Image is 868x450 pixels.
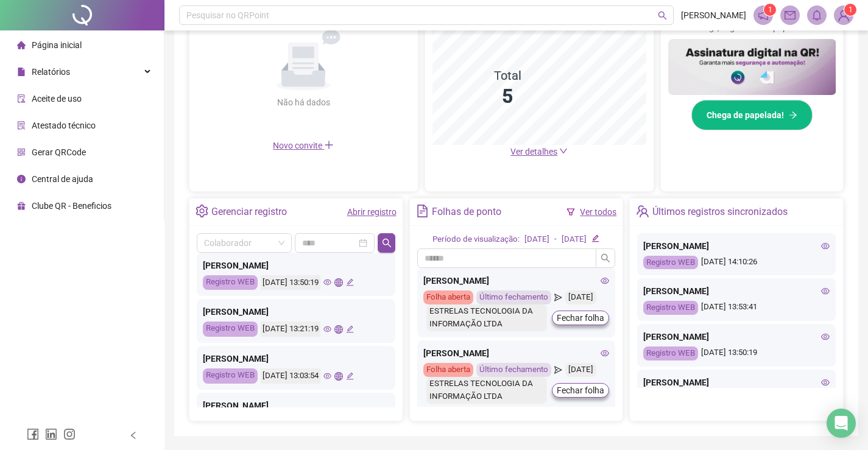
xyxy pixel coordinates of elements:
[247,96,359,109] div: Não há dados
[17,202,26,210] span: gift
[643,239,830,253] div: [PERSON_NAME]
[273,141,334,150] span: Novo convite
[559,147,568,155] span: down
[681,9,746,22] span: [PERSON_NAME]
[552,311,609,325] button: Fechar folha
[203,368,258,384] div: Registro WEB
[17,41,26,49] span: home
[32,121,96,130] span: Atestado técnico
[601,349,609,357] span: eye
[821,287,830,295] span: eye
[203,275,258,290] div: Registro WEB
[643,284,830,298] div: [PERSON_NAME]
[203,305,389,318] div: [PERSON_NAME]
[557,384,604,397] span: Fechar folha
[346,278,354,286] span: edit
[668,39,836,95] img: banner%2F02c71560-61a6-44d4-94b9-c8ab97240462.png
[17,121,26,130] span: solution
[17,175,26,183] span: info-circle
[203,352,389,365] div: [PERSON_NAME]
[423,274,610,287] div: [PERSON_NAME]
[347,207,397,217] a: Abrir registro
[565,363,596,377] div: [DATE]
[554,233,557,246] div: -
[844,4,856,16] sup: Atualize o seu contato no menu Meus Dados
[203,259,389,272] div: [PERSON_NAME]
[323,325,331,333] span: eye
[324,140,334,150] span: plus
[785,10,796,21] span: mail
[510,147,568,156] a: Ver detalhes down
[552,383,609,398] button: Fechar folha
[426,377,548,404] div: ESTRELAS TECNOLOGIA DA INFORMAÇÃO LTDA
[423,346,610,360] div: [PERSON_NAME]
[643,346,830,360] div: [DATE] 13:50:19
[203,399,389,412] div: [PERSON_NAME]
[524,233,549,246] div: [DATE]
[261,368,320,384] div: [DATE] 13:03:54
[580,207,616,217] a: Ver todos
[32,94,82,104] span: Aceite de uso
[346,372,354,380] span: edit
[821,378,830,387] span: eye
[691,100,813,130] button: Chega de papelada!
[707,108,784,122] span: Chega de papelada!
[566,208,575,216] span: filter
[27,428,39,440] span: facebook
[652,202,788,222] div: Últimos registros sincronizados
[562,233,587,246] div: [DATE]
[643,330,830,343] div: [PERSON_NAME]
[601,253,610,263] span: search
[346,325,354,333] span: edit
[17,68,26,76] span: file
[334,372,342,380] span: global
[423,290,473,304] div: Folha aberta
[834,6,853,24] img: 92320
[261,275,320,290] div: [DATE] 13:50:19
[45,428,57,440] span: linkedin
[789,111,797,119] span: arrow-right
[643,346,698,360] div: Registro WEB
[768,5,772,14] span: 1
[811,10,822,21] span: bell
[658,11,667,20] span: search
[821,332,830,341] span: eye
[211,202,287,222] div: Gerenciar registro
[643,376,830,389] div: [PERSON_NAME]
[17,148,26,156] span: qrcode
[821,242,830,250] span: eye
[129,431,138,440] span: left
[382,238,392,248] span: search
[643,256,698,270] div: Registro WEB
[565,290,596,304] div: [DATE]
[643,256,830,270] div: [DATE] 14:10:26
[261,322,320,337] div: [DATE] 13:21:19
[432,202,501,222] div: Folhas de ponto
[476,363,551,377] div: Último fechamento
[323,372,331,380] span: eye
[554,363,562,377] span: send
[334,278,342,286] span: global
[426,304,548,331] div: ESTRELAS TECNOLOGIA DA INFORMAÇÃO LTDA
[849,5,853,14] span: 1
[601,276,609,285] span: eye
[196,205,208,217] span: setting
[17,94,26,103] span: audit
[203,322,258,337] div: Registro WEB
[63,428,76,440] span: instagram
[643,301,830,315] div: [DATE] 13:53:41
[827,409,856,438] div: Open Intercom Messenger
[32,201,111,211] span: Clube QR - Beneficios
[423,363,473,377] div: Folha aberta
[758,10,769,21] span: notification
[557,311,604,325] span: Fechar folha
[323,278,331,286] span: eye
[636,205,649,217] span: team
[334,325,342,333] span: global
[416,205,429,217] span: file-text
[432,233,520,246] div: Período de visualização:
[32,147,86,157] span: Gerar QRCode
[764,4,776,16] sup: 1
[32,174,93,184] span: Central de ajuda
[554,290,562,304] span: send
